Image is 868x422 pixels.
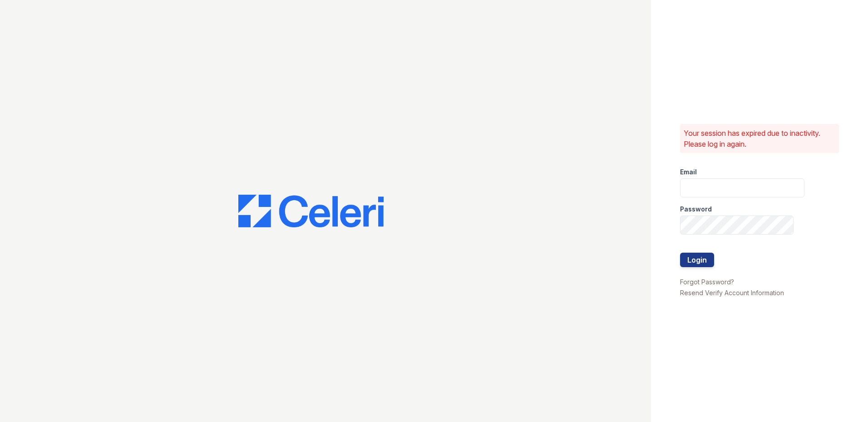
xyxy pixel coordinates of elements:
[684,128,835,149] p: Your session has expired due to inactivity. Please log in again.
[680,168,697,177] label: Email
[680,253,714,267] button: Login
[680,289,784,297] a: Resend Verify Account Information
[238,195,384,227] img: CE_Logo_Blue-a8612792a0a2168367f1c8372b55b34899dd931a85d93a1a3d3e32e68fde9ad4.png
[680,205,712,214] label: Password
[680,278,734,286] a: Forgot Password?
